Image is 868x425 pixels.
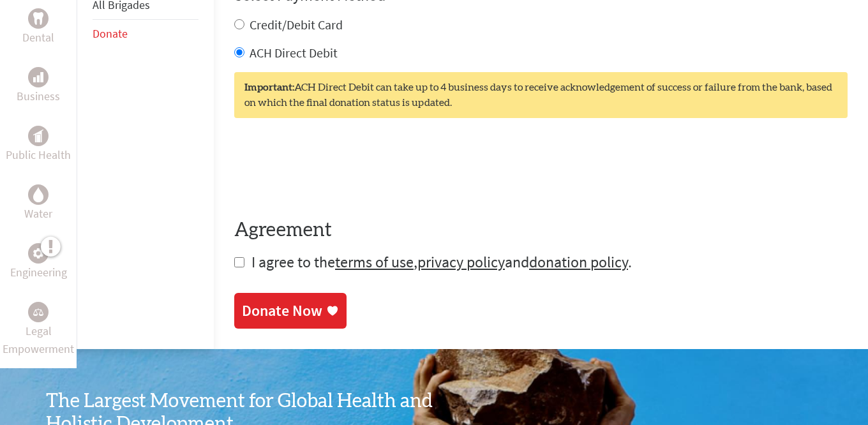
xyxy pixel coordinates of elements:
p: Dental [22,29,54,47]
strong: Important: [244,82,294,93]
a: BusinessBusiness [17,67,60,105]
div: Engineering [28,243,49,264]
div: Public Health [28,126,49,146]
div: ACH Direct Debit can take up to 4 business days to receive acknowledgement of success or failure ... [234,72,848,118]
label: Credit/Debit Card [250,17,343,33]
a: Donate [93,26,128,41]
h4: Agreement [234,219,848,242]
img: Dental [33,13,43,25]
div: Dental [28,8,49,29]
a: WaterWater [24,184,52,223]
p: Legal Empowerment [3,322,74,358]
div: Water [28,184,49,205]
img: Water [33,188,43,202]
p: Business [17,87,60,105]
img: Public Health [33,130,43,142]
a: donation policy [529,252,628,272]
a: DentalDental [22,8,54,47]
img: Legal Empowerment [33,308,43,316]
label: ACH Direct Debit [250,45,338,61]
div: Donate Now [242,301,322,321]
img: Business [33,72,43,82]
span: I agree to the , and . [251,252,632,272]
div: Legal Empowerment [28,302,49,322]
a: EngineeringEngineering [10,243,67,281]
p: Engineering [10,264,67,281]
p: Public Health [6,146,71,164]
li: Donate [93,20,198,48]
p: Water [24,205,52,223]
iframe: reCAPTCHA [234,144,428,193]
a: Donate Now [234,293,347,329]
div: Business [28,67,49,87]
a: Public HealthPublic Health [6,126,71,164]
a: privacy policy [417,252,505,272]
a: Legal EmpowermentLegal Empowerment [3,302,74,358]
img: Engineering [33,248,43,258]
a: terms of use [335,252,414,272]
